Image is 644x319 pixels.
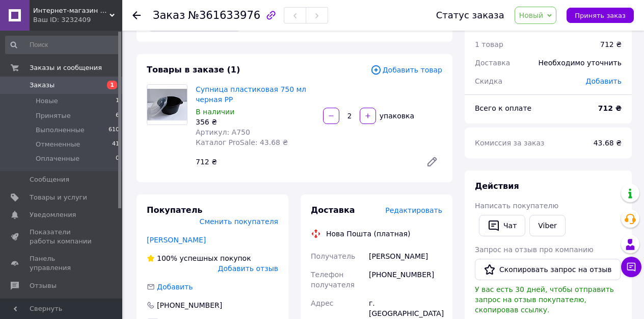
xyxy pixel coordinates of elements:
[30,210,76,219] span: Уведомления
[367,247,444,265] div: [PERSON_NAME]
[107,81,117,89] span: 1
[475,77,502,85] span: Скидка
[132,10,141,20] div: Вернуться назад
[311,205,355,215] span: Доставка
[116,111,119,120] span: 6
[147,205,202,215] span: Покупатель
[475,139,545,147] span: Комиссия за заказ
[36,154,79,163] span: Оплаченные
[532,52,628,74] div: Необходимо уточнить
[30,175,69,184] span: Сообщения
[475,181,519,191] span: Действия
[196,85,306,104] a: Супница пластиковая 750 мл черная РР
[196,138,288,146] span: Каталог ProSale: 43.68 ₴
[575,12,626,19] span: Принять заказ
[475,285,614,314] span: У вас есть 30 дней, чтобы отправить запрос на отзыв покупателю, скопировав ссылку.
[311,252,355,260] span: Получатель
[529,215,565,236] a: Viber
[33,15,122,24] div: Ваш ID: 3232409
[475,40,503,48] span: 1 товар
[36,96,58,106] span: Новые
[422,152,442,172] a: Редактировать
[30,281,57,290] span: Отзывы
[30,254,94,273] span: Панель управления
[324,229,413,239] div: Нова Пошта (платная)
[147,89,187,120] img: Супница пластиковая 750 мл черная РР
[196,128,250,136] span: Артикул: А750
[196,117,315,127] div: 356 ₴
[598,104,622,112] b: 712 ₴
[153,9,185,21] span: Заказ
[567,8,634,23] button: Принять заказ
[196,108,234,116] span: В наличии
[475,259,621,280] button: Скопировать запрос на отзыв
[30,193,87,202] span: Товары и услуги
[370,64,442,76] span: Добавить товар
[200,217,278,226] span: Сменить покупателя
[367,265,444,294] div: [PHONE_NUMBER]
[36,140,80,149] span: Отмененные
[436,10,504,20] div: Статус заказа
[116,96,119,106] span: 1
[116,154,119,163] span: 0
[519,11,544,19] span: Новый
[594,139,622,147] span: 43.68 ₴
[36,111,71,120] span: Принятые
[586,77,622,85] span: Добавить
[109,126,119,135] span: 610
[147,65,240,75] span: Товары в заказе (1)
[385,206,442,214] span: Редактировать
[36,126,85,135] span: Выполненные
[147,253,251,263] div: успешных покупок
[377,111,415,121] div: упаковка
[30,228,94,246] span: Показатели работы компании
[475,104,531,112] span: Всего к оплате
[218,264,278,273] span: Добавить отзыв
[156,300,223,310] div: [PHONE_NUMBER]
[5,36,120,54] input: Поиск
[479,215,525,236] button: Чат
[621,257,641,277] button: Чат с покупателем
[600,39,622,50] div: 712 ₴
[475,59,510,67] span: Доставка
[30,63,102,72] span: Заказы и сообщения
[30,81,55,90] span: Заказы
[311,299,333,307] span: Адрес
[157,254,177,262] span: 100%
[311,271,355,289] span: Телефон получателя
[188,9,260,21] span: №361633976
[192,155,418,169] div: 712 ₴
[33,6,110,15] span: Интернет-магазин "Find Pack"
[157,283,193,291] span: Добавить
[112,140,119,149] span: 41
[475,246,594,254] span: Запрос на отзыв про компанию
[475,202,558,210] span: Написать покупателю
[147,236,206,244] a: [PERSON_NAME]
